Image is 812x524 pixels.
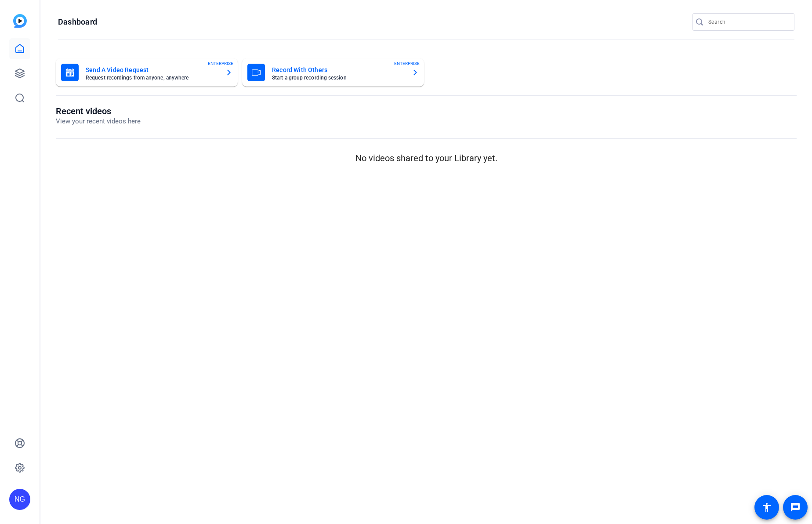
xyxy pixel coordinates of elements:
input: Search [708,17,787,27]
mat-icon: message [790,502,801,513]
img: blue-gradient.svg [13,14,27,28]
span: ENTERPRISE [208,60,233,67]
mat-card-title: Send A Video Request [86,65,218,75]
mat-card-subtitle: Request recordings from anyone, anywhere [86,75,218,80]
button: Send A Video RequestRequest recordings from anyone, anywhereENTERPRISE [56,58,238,87]
p: View your recent videos here [56,116,141,126]
mat-icon: accessibility [761,502,772,513]
mat-card-title: Record With Others [272,65,405,75]
mat-card-subtitle: Start a group recording session [272,75,405,80]
div: NG [9,489,30,510]
span: ENTERPRISE [394,60,420,67]
p: No videos shared to your Library yet. [56,152,797,165]
h1: Dashboard [58,17,97,27]
button: Record With OthersStart a group recording sessionENTERPRISE [242,58,424,87]
h1: Recent videos [56,106,141,116]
